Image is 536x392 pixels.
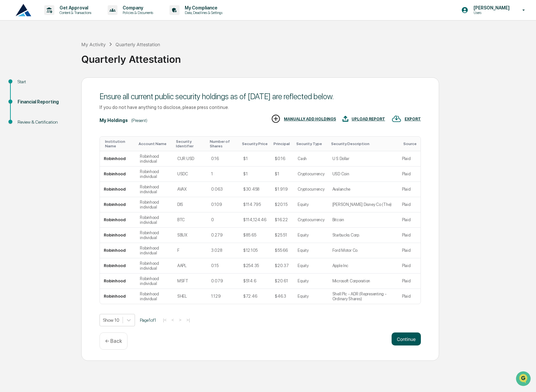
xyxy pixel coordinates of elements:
button: Start new chat [111,52,118,60]
td: $25.51 [271,228,294,243]
td: Equity [294,258,328,274]
button: |< [161,317,168,323]
td: Robinhood individual [136,274,173,289]
td: Robinhood individual [136,258,173,274]
td: Plaid [398,167,421,182]
td: Equity [294,228,328,243]
td: Robinhood [100,258,136,274]
div: Toggle SortBy [403,142,418,146]
td: $20.61 [271,274,294,289]
td: Cryptocurrency [294,212,328,228]
td: $1 [239,167,271,182]
td: Cash [294,151,328,167]
p: Content & Transactions [54,10,95,15]
td: Plaid [398,212,421,228]
td: Robinhood [100,274,136,289]
span: Attestations [54,82,81,88]
td: Bitcoin [328,212,398,228]
td: Plaid [398,289,421,304]
td: Equity [294,243,328,258]
td: Equity [294,197,328,212]
img: MANUALLY ADD HOLDINGS [271,114,281,124]
td: Robinhood individual [136,212,173,228]
a: 🖐️Preclearance [4,79,45,91]
p: [PERSON_NAME] [468,5,513,10]
p: Company [117,5,156,10]
td: Robinhood [100,228,136,243]
div: Start [18,78,71,85]
td: 0.109 [207,197,239,212]
td: AAPL [173,258,207,274]
div: Toggle SortBy [296,142,326,146]
div: We're available if you need us! [22,56,82,61]
td: Ford Motor Co. [328,243,398,258]
td: Apple Inc [328,258,398,274]
td: Robinhood [100,289,136,304]
td: USD Coin [328,167,398,182]
td: $1 [271,167,294,182]
td: Plaid [398,228,421,243]
span: Pylon [65,110,79,115]
td: 0.279 [207,228,239,243]
div: Toggle SortBy [242,142,268,146]
button: >| [184,317,192,323]
td: 1 [207,167,239,182]
td: F [173,243,207,258]
div: MANUALLY ADD HOLDINGS [284,117,336,121]
td: Shell Plc - ADR (Representing - Ordinary Shares) [328,289,398,304]
td: SHEL [173,289,207,304]
td: $20.37 [271,258,294,274]
div: Toggle SortBy [274,142,291,146]
td: Equity [294,274,328,289]
td: Robinhood [100,243,136,258]
a: 🗄️Attestations [45,79,83,91]
td: BTC [173,212,207,228]
td: SBUX [173,228,207,243]
td: 0.16 [207,151,239,167]
span: Page 1 of 1 [140,318,156,323]
td: AVAX [173,182,207,197]
button: Continue [392,332,421,345]
td: Plaid [398,243,421,258]
img: logo [16,4,31,16]
td: Robinhood individual [136,228,173,243]
td: Cryptocurrency [294,167,328,182]
td: Avalanche [328,182,398,197]
td: Robinhood [100,151,136,167]
div: Toggle SortBy [210,139,237,148]
p: Data, Deadlines & Settings [180,10,226,15]
p: ← Back [105,338,122,344]
div: Toggle SortBy [105,139,133,148]
div: (Present) [131,118,147,123]
div: Start new chat [22,50,107,56]
div: Toggle SortBy [139,142,171,146]
td: USDC [173,167,207,182]
div: 🗄️ [47,83,52,88]
img: EXPORT [392,114,401,124]
button: > [177,317,183,323]
td: Robinhood individual [136,167,173,182]
a: Powered byPylon [46,110,79,115]
div: 🖐️ [7,83,12,88]
td: Robinhood individual [136,243,173,258]
td: $46.3 [271,289,294,304]
td: 0 [207,212,239,228]
p: Get Approval [54,5,95,10]
div: If you do not have anything to disclose, please press continue. [100,104,421,110]
td: Microsoft Corporation [328,274,398,289]
p: My Compliance [180,5,226,10]
div: My Holdings [100,118,128,123]
td: 1.129 [207,289,239,304]
td: $55.66 [271,243,294,258]
td: Plaid [398,182,421,197]
td: $16.22 [271,212,294,228]
td: Plaid [398,151,421,167]
div: Quarterly Attestation [81,48,533,65]
td: $72.46 [239,289,271,304]
td: U S Dollar [328,151,398,167]
div: Toggle SortBy [331,142,395,146]
div: EXPORT [405,117,421,121]
td: MSFT [173,274,207,289]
